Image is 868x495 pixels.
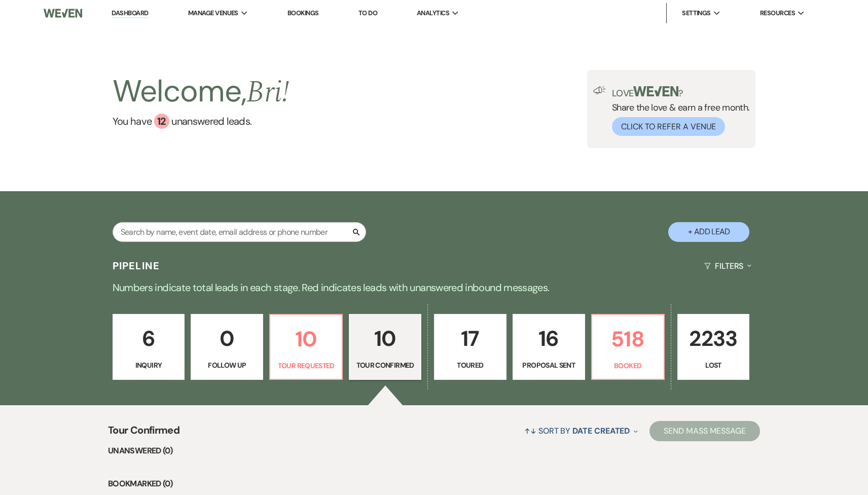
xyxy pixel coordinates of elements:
p: 17 [441,322,500,356]
p: 10 [355,322,415,356]
a: 6Inquiry [113,314,185,380]
a: 17Toured [434,314,507,380]
img: weven-logo-green.svg [633,86,678,96]
h3: Pipeline [113,259,160,273]
p: Tour Confirmed [355,360,415,371]
span: Date Created [572,426,630,436]
img: loud-speaker-illustration.svg [593,86,606,94]
p: 10 [276,322,336,356]
p: 2233 [684,322,743,356]
li: Bookmarked (0) [108,477,760,490]
a: Bookings [287,9,319,17]
p: Follow Up [197,360,257,371]
input: Search by name, event date, email address or phone number [113,222,366,242]
p: 16 [519,322,578,356]
a: 10Tour Requested [269,314,343,380]
p: Inquiry [119,360,178,371]
li: Unanswered (0) [108,444,760,457]
a: 2233Lost [677,314,750,380]
a: 16Proposal Sent [513,314,585,380]
a: 10Tour Confirmed [349,314,421,380]
button: Sort By Date Created [520,417,642,444]
a: To Do [358,9,377,17]
span: Bri ! [246,69,288,116]
span: Resources [760,8,795,18]
p: Numbers indicate total leads in each stage. Red indicates leads with unanswered inbound messages. [69,279,799,296]
a: 518Booked [591,314,665,380]
button: Click to Refer a Venue [612,117,725,136]
button: Send Mass Message [649,421,760,441]
div: 12 [154,114,169,129]
p: 0 [197,322,257,356]
a: 0Follow Up [191,314,263,380]
button: + Add Lead [668,222,749,242]
h2: Welcome, [113,70,289,114]
p: 518 [598,322,658,356]
a: You have 12 unanswered leads. [113,114,289,129]
p: Lost [684,360,743,371]
span: ↑↓ [524,426,536,436]
a: Dashboard [112,9,148,18]
p: Love ? [612,86,750,98]
span: Settings [682,8,711,18]
p: Proposal Sent [519,360,578,371]
span: Tour Confirmed [108,422,179,444]
span: Manage Venues [188,8,238,18]
div: Share the love & earn a free month. [606,86,750,136]
p: Toured [441,360,500,371]
p: Tour Requested [276,360,336,371]
span: Analytics [417,8,449,18]
p: Booked [598,360,658,371]
p: 6 [119,322,178,356]
button: Filters [700,253,755,279]
img: Weven Logo [44,3,82,24]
